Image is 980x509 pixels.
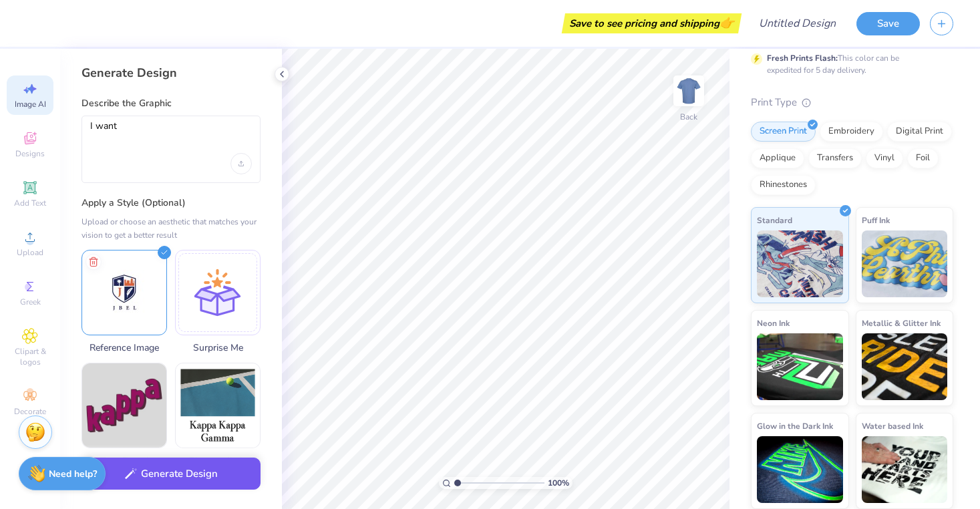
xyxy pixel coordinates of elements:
[81,97,261,110] label: Describe the Graphic
[81,215,261,242] div: Upload or choose an aesthetic that matches your vision to get a better result
[751,122,816,142] div: Screen Print
[808,148,862,168] div: Transfers
[887,122,952,142] div: Digital Print
[757,436,843,503] img: Glow in the Dark Ink
[862,333,948,400] img: Metallic & Glitter Ink
[757,333,843,400] img: Neon Ink
[81,458,261,490] button: Generate Design
[862,419,923,433] span: Water based Ink
[548,477,569,489] span: 100 %
[81,341,167,355] span: Reference Image
[14,198,46,208] span: Add Text
[862,436,948,503] img: Water based Ink
[175,341,261,355] span: Surprise Me
[91,259,158,326] img: Upload reference
[757,316,790,330] span: Neon Ink
[675,77,702,104] img: Back
[719,15,734,31] span: 👉
[907,148,939,168] div: Foil
[862,230,948,297] img: Puff Ink
[176,363,260,448] img: Photorealistic
[14,406,46,417] span: Decorate
[90,120,252,154] textarea: I want
[680,111,697,123] div: Back
[20,297,41,307] span: Greek
[7,346,53,367] span: Clipart & logos
[81,196,261,210] label: Apply a Style (Optional)
[866,148,903,168] div: Vinyl
[81,65,261,81] div: Generate Design
[767,53,838,63] strong: Fresh Prints Flash:
[757,419,833,433] span: Glow in the Dark Ink
[751,95,953,110] div: Print Type
[748,10,846,37] input: Untitled Design
[15,99,46,110] span: Image AI
[49,468,97,480] strong: Need help?
[862,316,941,330] span: Metallic & Glitter Ink
[757,230,843,297] img: Standard
[751,148,804,168] div: Applique
[565,13,738,33] div: Save to see pricing and shipping
[757,213,792,227] span: Standard
[751,175,816,195] div: Rhinestones
[767,52,931,76] div: This color can be expedited for 5 day delivery.
[82,363,166,448] img: Text-Based
[230,153,252,174] div: Upload image
[820,122,883,142] div: Embroidery
[862,213,890,227] span: Puff Ink
[17,247,43,258] span: Upload
[856,12,920,35] button: Save
[15,148,45,159] span: Designs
